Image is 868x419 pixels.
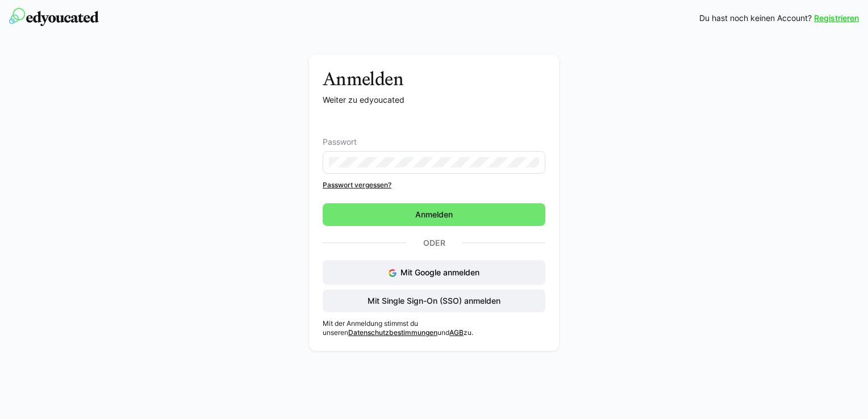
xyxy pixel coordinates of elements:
[9,8,99,26] img: edyoucated
[323,68,545,90] h3: Anmelden
[699,12,812,24] span: Du hast noch keinen Account?
[323,137,357,146] span: Passwort
[323,94,545,106] p: Weiter zu edyoucated
[414,209,454,220] span: Anmelden
[323,319,545,337] p: Mit der Anmeldung stimmst du unseren und zu.
[406,235,462,251] p: Oder
[366,295,502,307] span: Mit Single Sign-On (SSO) anmelden
[323,203,545,226] button: Anmelden
[323,181,545,190] a: Passwort vergessen?
[400,267,479,277] span: Mit Google anmelden
[323,260,545,285] button: Mit Google anmelden
[814,12,859,24] a: Registrieren
[449,328,464,337] a: AGB
[323,290,545,312] button: Mit Single Sign-On (SSO) anmelden
[348,328,437,337] a: Datenschutzbestimmungen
